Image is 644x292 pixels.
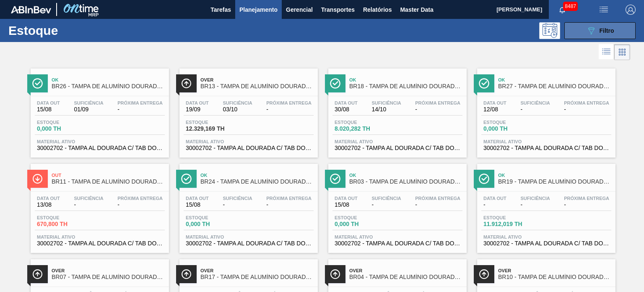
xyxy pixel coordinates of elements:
span: Ok [498,77,611,82]
span: Próxima Entrega [415,196,460,201]
span: BR07 - TAMPA DE ALUMÍNIO DOURADA TAB DOURADO [52,274,165,280]
img: Ícone [479,269,489,279]
span: 30002702 - TAMPA AL DOURADA C/ TAB DOURADO [186,240,312,247]
span: 15/08 [37,106,60,113]
span: Material ativo [186,234,312,239]
span: 01/09 [74,106,103,113]
span: Suficiência [520,100,550,105]
span: Transportes [321,5,355,15]
img: Ícone [479,174,489,184]
span: Data out [335,100,358,105]
span: Próxima Entrega [266,196,312,201]
button: Filtro [564,22,636,39]
span: BR03 - TAMPA DE ALUMÍNIO DOURADA TAB DOURADO [349,179,462,185]
span: - [564,202,609,208]
span: 8487 [563,2,578,11]
span: Estoque [186,215,244,220]
span: Tarefas [210,5,231,15]
a: ÍconeOkBR19 - TAMPA DE ALUMÍNIO DOURADA TAB DOURADOData out-Suficiência-Próxima Entrega-Estoque11... [471,158,620,253]
span: Ok [200,173,314,178]
h1: Estoque [8,26,129,35]
div: Pogramando: nenhum usuário selecionado [539,22,560,39]
span: Próxima Entrega [266,100,312,105]
span: Estoque [335,215,393,220]
span: Data out [335,196,358,201]
span: Próxima Entrega [117,100,163,105]
span: BR13 - TAMPA DE ALUMÍNIO DOURADA TAB DOURADO [200,83,314,89]
span: Suficiência [74,100,103,105]
span: Over [498,268,611,273]
span: Estoque [335,120,393,125]
span: 13/08 [37,202,60,208]
span: Material ativo [335,139,460,144]
a: ÍconeOkBR03 - TAMPA DE ALUMÍNIO DOURADA TAB DOURADOData out15/08Suficiência-Próxima Entrega-Estoq... [322,158,471,253]
span: Suficiência [223,100,252,105]
span: Over [200,77,314,82]
a: ÍconeOutBR11 - TAMPA DE ALUMÍNIO DOURADA TAB DOURADOData out13/08Suficiência-Próxima Entrega-Esto... [24,158,173,253]
span: BR11 - TAMPA DE ALUMÍNIO DOURADA TAB DOURADO [52,179,165,185]
span: - [117,106,163,113]
span: 19/09 [186,106,209,113]
img: Ícone [330,174,340,184]
img: Ícone [479,78,489,89]
span: - [564,106,609,113]
span: 670,800 TH [37,221,96,227]
span: Suficiência [520,196,550,201]
span: BR26 - TAMPA DE ALUMÍNIO DOURADA TAB DOURADO [52,83,165,89]
span: Suficiência [371,100,401,105]
img: TNhmsLtSVTkK8tSr43FrP2fwEKptu5GPRR3wAAAABJRU5ErkJggg== [11,6,51,13]
a: ÍconeOkBR24 - TAMPA DE ALUMÍNIO DOURADA TAB DOURADOData out15/08Suficiência-Próxima Entrega-Estoq... [173,158,322,253]
span: Data out [483,100,506,105]
img: Ícone [181,78,192,89]
div: Visão em Cards [614,44,630,60]
span: Master Data [400,5,433,15]
span: - [266,106,312,113]
span: Ok [349,173,462,178]
img: Ícone [32,269,43,279]
div: Visão em Lista [599,44,614,60]
span: 30002702 - TAMPA AL DOURADA C/ TAB DOURADO [186,145,312,151]
span: 0,000 TH [186,221,244,227]
span: - [371,202,401,208]
span: Próxima Entrega [117,196,163,201]
a: ÍconeOverBR13 - TAMPA DE ALUMÍNIO DOURADA TAB DOURADOData out19/09Suficiência03/10Próxima Entrega... [173,62,322,158]
span: 0,000 TH [335,221,393,227]
span: BR17 - TAMPA DE ALUMÍNIO DOURADA TAB DOURADO [200,274,314,280]
span: Data out [186,100,209,105]
img: Ícone [181,174,192,184]
span: Over [349,268,462,273]
span: Planejamento [239,5,278,15]
span: Data out [186,196,209,201]
span: Suficiência [371,196,401,201]
span: BR18 - TAMPA DE ALUMÍNIO DOURADA TAB DOURADO [349,83,462,89]
span: Data out [37,100,60,105]
span: 15/08 [335,202,358,208]
span: Ok [349,77,462,82]
span: Estoque [37,215,96,220]
span: Gerencial [286,5,313,15]
img: Ícone [32,78,43,89]
span: - [520,202,550,208]
a: ÍconeOkBR18 - TAMPA DE ALUMÍNIO DOURADA TAB DOURADOData out30/08Suficiência14/10Próxima Entrega-E... [322,62,471,158]
span: Material ativo [335,234,460,239]
img: Logout [626,5,636,15]
span: Material ativo [186,139,312,144]
span: Material ativo [37,234,163,239]
span: 30002702 - TAMPA AL DOURADA C/ TAB DOURADO [483,240,609,247]
span: 8.020,282 TH [335,126,393,132]
span: BR27 - TAMPA DE ALUMÍNIO DOURADA TAB DOURADO [498,83,611,89]
span: BR04 - TAMPA DE ALUMÍNIO DOURADA TAB DOURADO [349,274,462,280]
span: 30002702 - TAMPA AL DOURADA C/ TAB DOURADO [37,145,163,151]
span: Filtro [600,27,614,34]
span: 30002702 - TAMPA AL DOURADA C/ TAB DOURADO [483,145,609,151]
span: - [117,202,163,208]
span: BR10 - TAMPA DE ALUMÍNIO DOURADA TAB DOURADO [498,274,611,280]
span: BR19 - TAMPA DE ALUMÍNIO DOURADA TAB DOURADO [498,179,611,185]
span: 12.329,169 TH [186,126,244,132]
span: 15/08 [186,202,209,208]
span: Estoque [186,120,244,125]
span: - [266,202,312,208]
span: - [223,202,252,208]
span: - [74,202,103,208]
span: Ok [52,77,165,82]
